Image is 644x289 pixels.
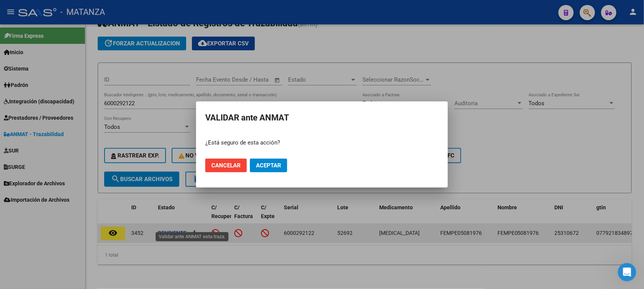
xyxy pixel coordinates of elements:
button: Aceptar [250,159,287,172]
span: Aceptar [256,162,281,169]
p: ¿Está seguro de esta acción? [205,138,439,147]
button: Cancelar [205,159,247,172]
h2: VALIDAR ante ANMAT [205,111,439,125]
iframe: Intercom live chat [618,263,636,281]
span: Cancelar [211,162,241,169]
